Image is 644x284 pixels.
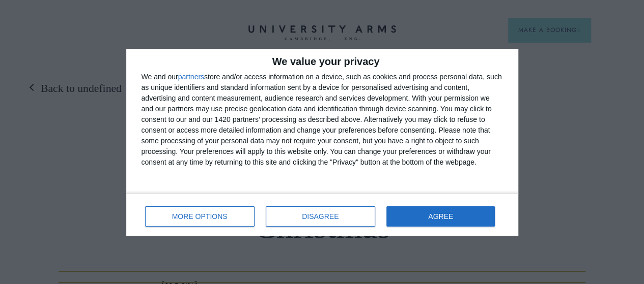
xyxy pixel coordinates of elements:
[386,206,495,227] button: AGREE
[172,213,228,220] span: MORE OPTIONS
[302,213,339,220] span: DISAGREE
[142,56,503,67] h2: We value your privacy
[126,49,518,236] div: qc-cmp2-ui
[266,206,375,227] button: DISAGREE
[142,72,503,168] div: We and our store and/or access information on a device, such as cookies and process personal data...
[178,73,204,80] button: partners
[428,213,453,220] span: AGREE
[145,206,255,227] button: MORE OPTIONS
